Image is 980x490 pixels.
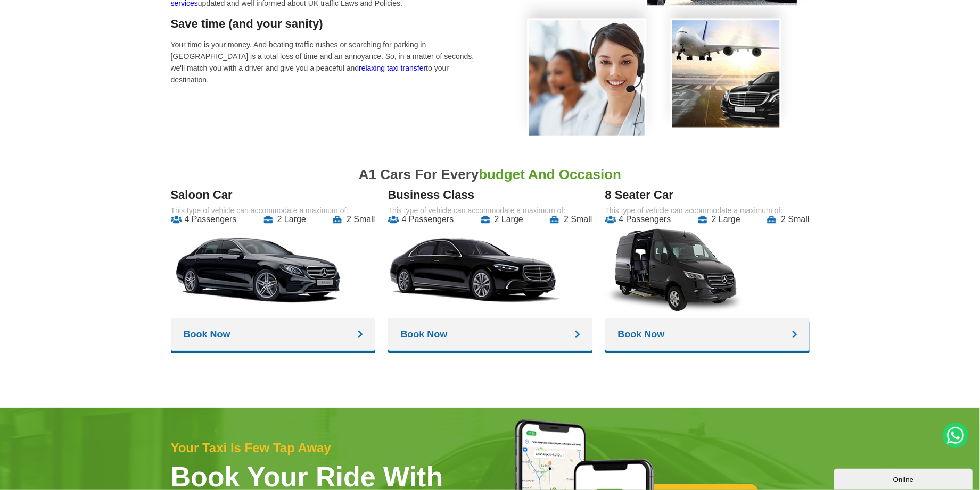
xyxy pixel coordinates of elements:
[605,206,810,215] p: This type of vehicle can accommodate a maximum of:
[388,206,592,215] p: This type of vehicle can accommodate a maximum of:
[171,17,477,31] h3: Save time (and your sanity)
[171,441,477,455] h2: Your taxi is few tap away
[479,166,621,182] span: budget and occasion
[171,215,237,224] li: 4 Passengers
[359,64,426,72] a: relaxing taxi transfer
[171,188,375,202] h3: Saloon Car
[605,318,810,351] a: Book Now
[388,318,592,351] a: Book Now
[605,215,671,224] li: 4 Passengers
[481,215,523,224] li: 2 Large
[605,188,810,202] h3: 8 Seater Car
[171,39,477,86] p: Your time is your money. And beating traffic rushes or searching for parking in [GEOGRAPHIC_DATA]...
[333,215,375,224] li: 2 Small
[767,215,809,224] li: 2 Small
[698,215,740,224] li: 2 Large
[171,206,375,215] p: This type of vehicle can accommodate a maximum of:
[263,215,306,224] li: 2 Large
[834,467,975,490] iframe: chat widget
[550,215,592,224] li: 2 Small
[388,215,454,224] li: 4 Passengers
[171,318,375,351] a: Book Now
[388,188,592,202] h3: Business Class
[171,166,810,183] h2: A1 cars for every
